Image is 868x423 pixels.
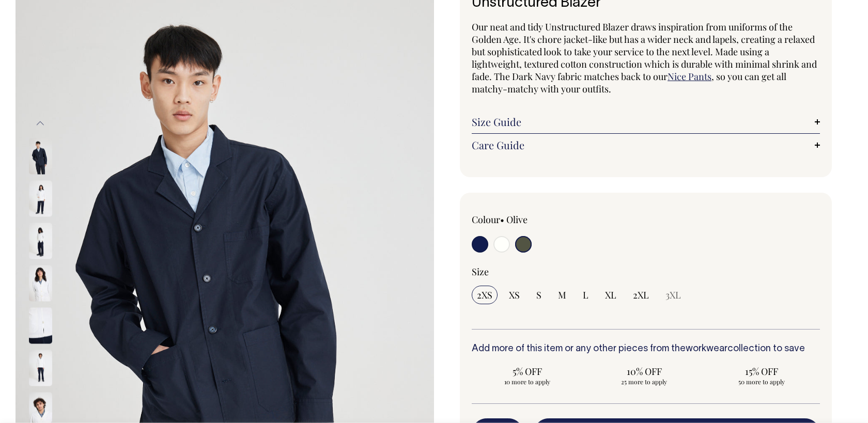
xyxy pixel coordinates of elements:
[578,286,594,304] input: L
[472,213,611,226] div: Colour
[583,289,588,301] span: L
[472,70,786,95] span: , so you can get all matchy-matchy with your outfits.
[594,378,695,386] span: 25 more to apply
[472,139,820,151] a: Care Guide
[628,286,654,304] input: 2XL
[553,286,571,304] input: M
[665,289,681,301] span: 3XL
[558,289,566,301] span: M
[711,378,812,386] span: 50 more to apply
[29,350,52,386] img: off-white
[472,116,820,128] a: Size Guide
[706,362,817,389] input: 15% OFF 50 more to apply
[33,112,48,135] button: Previous
[633,289,649,301] span: 2XL
[536,289,541,301] span: S
[600,286,622,304] input: XL
[472,344,820,354] h6: Add more of this item or any other pieces from the collection to save
[29,180,52,216] img: off-white
[29,223,52,259] img: off-white
[509,289,520,301] span: XS
[500,213,504,226] span: •
[472,286,498,304] input: 2XS
[472,265,820,278] div: Size
[504,286,525,304] input: XS
[472,21,817,83] span: Our neat and tidy Unstructured Blazer draws inspiration from uniforms of the Golden Age. It's cho...
[29,265,52,301] img: off-white
[594,365,695,378] span: 10% OFF
[477,289,492,301] span: 2XS
[477,378,578,386] span: 10 more to apply
[29,138,52,174] img: dark-navy
[686,344,727,353] a: workwear
[668,70,711,83] a: Nice Pants
[472,362,583,389] input: 5% OFF 10 more to apply
[711,365,812,378] span: 15% OFF
[506,213,528,226] label: Olive
[660,286,686,304] input: 3XL
[29,307,52,343] img: off-white
[531,286,547,304] input: S
[589,362,700,389] input: 10% OFF 25 more to apply
[605,289,616,301] span: XL
[477,365,578,378] span: 5% OFF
